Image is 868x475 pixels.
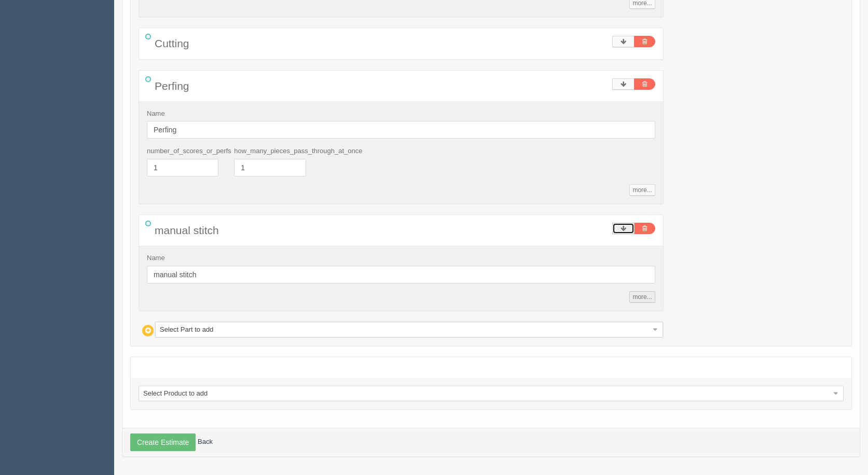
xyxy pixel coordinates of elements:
[234,146,306,156] label: how_many_pieces_pass_through_at_once
[147,253,165,263] label: Name
[160,322,649,337] span: Select Part to add
[198,438,213,445] a: Back
[143,386,830,401] span: Select Product to add
[629,291,655,303] a: more...
[147,109,165,119] label: Name
[155,322,663,337] a: Select Part to add
[139,386,844,401] a: Select Product to add
[147,146,218,156] label: number_of_scores_or_perfs
[629,184,655,196] a: more...
[155,80,189,92] span: Perfing
[130,433,196,451] button: Create Estimate
[155,37,189,49] span: Cutting
[147,121,655,139] input: Name
[155,224,219,236] span: manual stitch
[147,266,655,283] input: Name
